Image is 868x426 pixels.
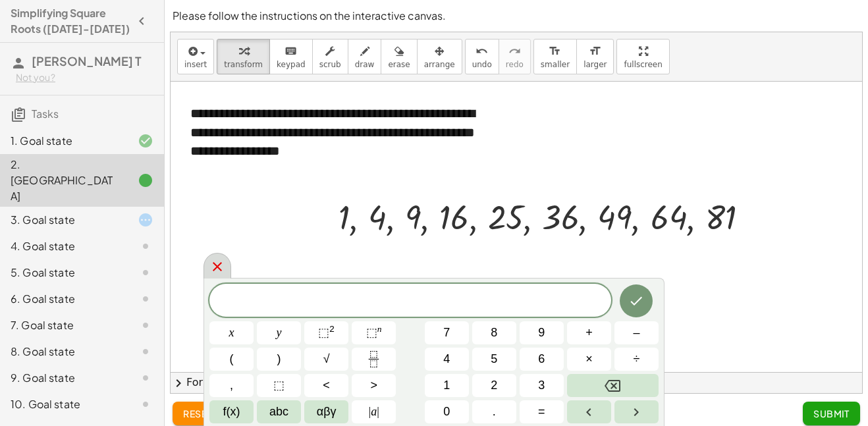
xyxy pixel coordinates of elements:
button: Less than [304,374,348,397]
button: Times [567,348,611,371]
button: scrub [312,39,348,74]
button: x [209,321,254,344]
span: undo [472,60,492,69]
span: abc [269,403,288,421]
button: ( [209,348,254,371]
button: , [209,374,254,397]
i: Task not started. [138,344,153,359]
div: 7. Goal state [11,317,117,333]
span: reset [183,408,212,419]
span: f(x) [223,403,240,421]
button: 1 [425,374,469,397]
div: 2. [GEOGRAPHIC_DATA] [11,157,117,204]
span: ( [230,350,234,368]
span: | [369,405,371,418]
span: larger [583,60,607,69]
span: insert [184,60,207,69]
div: 6. Goal state [11,291,117,307]
span: ÷ [634,350,640,368]
span: 7 [443,324,450,342]
p: Please follow the instructions on the interactive canvas. [173,8,860,24]
button: redoredo [499,39,531,74]
span: smaller [541,60,570,69]
i: format_size [549,43,561,59]
button: 6 [520,348,564,371]
span: x [229,324,234,342]
i: redo [508,43,521,59]
span: 5 [491,350,497,368]
button: 5 [472,348,516,371]
button: format_sizesmaller [533,39,577,74]
span: 3 [538,377,545,394]
i: Task finished. [138,173,153,188]
button: arrange [417,39,462,74]
button: Functions [209,400,254,423]
div: 10. Goal state [11,396,117,412]
i: Task not started. [138,370,153,386]
i: Task not started. [138,265,153,280]
i: Task not started. [138,396,153,412]
button: keyboardkeypad [269,39,313,74]
span: | [377,405,379,418]
div: Not you? [16,71,153,84]
span: y [277,324,282,342]
span: √ [323,350,330,368]
span: keypad [277,60,306,69]
span: ⬚ [366,326,377,339]
div: 9. Goal state [11,370,117,386]
div: 4. Goal state [11,238,117,254]
button: Placeholder [257,374,301,397]
span: redo [506,60,524,69]
button: format_sizelarger [576,39,614,74]
span: fullscreen [624,60,662,69]
i: keyboard [285,43,297,59]
span: 9 [538,324,545,342]
button: Alphabet [257,400,301,423]
button: Divide [614,348,659,371]
sup: n [377,324,382,334]
button: Fraction [352,348,396,371]
span: draw [355,60,375,69]
span: ) [277,350,281,368]
button: 3 [520,374,564,397]
div: 8. Goal state [11,344,117,359]
span: arrange [424,60,455,69]
span: transform [224,60,263,69]
i: undo [475,43,488,59]
button: fullscreen [616,39,669,74]
button: Backspace [567,374,659,397]
i: Task not started. [138,291,153,307]
span: = [538,403,545,421]
span: ⬚ [318,326,329,339]
i: format_size [589,43,601,59]
button: Absolute value [352,400,396,423]
span: > [370,377,377,394]
span: ⬚ [273,377,285,394]
span: 8 [491,324,497,342]
i: Task not started. [138,238,153,254]
span: . [493,403,496,421]
button: 4 [425,348,469,371]
span: – [633,324,639,342]
button: Equals [520,400,564,423]
span: × [585,350,593,368]
span: Tasks [32,107,59,120]
button: 0 [425,400,469,423]
span: chevron_right [171,375,186,391]
button: 7 [425,321,469,344]
button: Left arrow [567,400,611,423]
span: 6 [538,350,545,368]
button: Plus [567,321,611,344]
button: erase [381,39,417,74]
button: Squared [304,321,348,344]
button: Right arrow [614,400,659,423]
button: insert [177,39,214,74]
i: Task started. [138,212,153,228]
span: 4 [443,350,450,368]
button: 2 [472,374,516,397]
span: a [369,403,379,421]
h4: Simplifying Square Roots ([DATE]-[DATE]) [11,5,130,37]
button: reset [173,402,223,425]
button: y [257,321,301,344]
span: [PERSON_NAME] T [32,53,142,68]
